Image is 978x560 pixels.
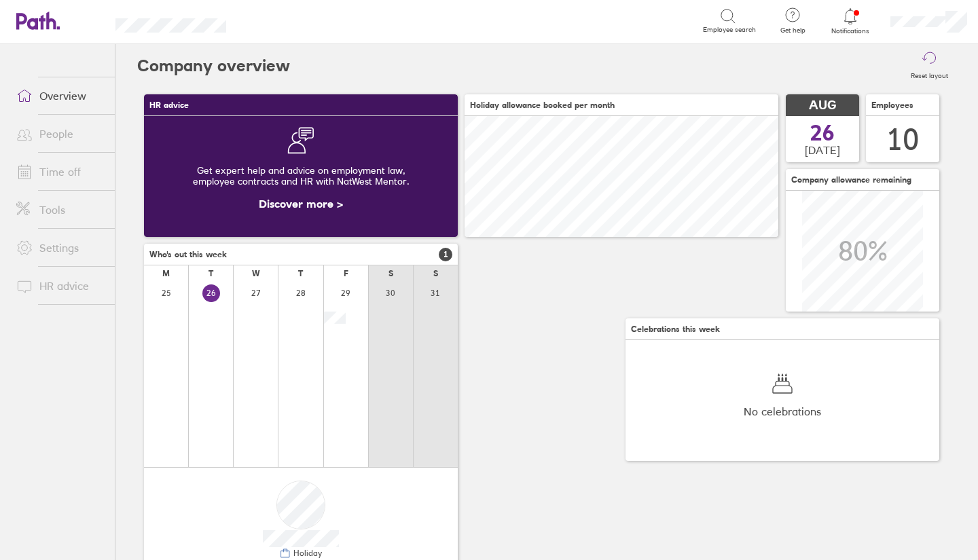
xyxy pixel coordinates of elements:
[5,272,115,299] a: HR advice
[886,122,919,157] div: 10
[5,120,115,147] a: People
[149,250,227,259] span: Who's out this week
[903,68,956,80] label: Reset layout
[5,234,115,261] a: Settings
[791,175,911,185] span: Company allowance remaining
[470,100,615,110] span: Holiday allowance booked per month
[5,158,115,185] a: Time off
[259,197,343,210] a: Discover more >
[252,269,260,278] div: W
[263,14,297,26] div: Search
[903,44,956,88] button: Reset layout
[137,44,290,88] h2: Company overview
[771,26,815,35] span: Get help
[810,122,835,144] span: 26
[388,269,393,278] div: S
[439,248,452,261] span: 1
[298,269,303,278] div: T
[209,269,213,278] div: T
[149,100,189,110] span: HR advice
[829,7,873,35] a: Notifications
[805,144,840,156] span: [DATE]
[291,548,322,558] div: Holiday
[871,100,913,110] span: Employees
[5,82,115,109] a: Overview
[433,269,438,278] div: S
[162,269,170,278] div: M
[631,324,720,334] span: Celebrations this week
[703,26,756,34] span: Employee search
[344,269,348,278] div: F
[809,98,836,113] span: AUG
[5,196,115,223] a: Tools
[744,405,821,417] span: No celebrations
[829,27,873,35] span: Notifications
[155,154,447,198] div: Get expert help and advice on employment law, employee contracts and HR with NatWest Mentor.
